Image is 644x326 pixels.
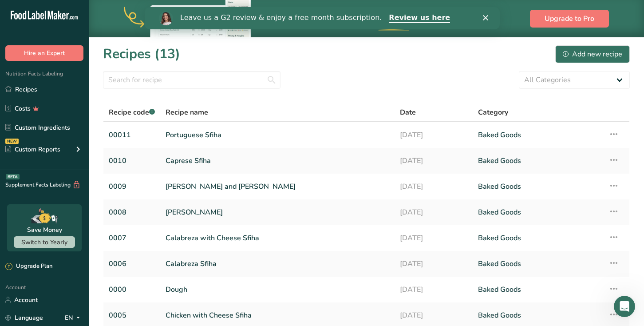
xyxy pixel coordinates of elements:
[109,306,155,325] a: 0005
[21,238,67,246] span: Switch to Yearly
[103,71,281,89] input: Search for recipe
[478,280,597,299] a: Baked Goods
[109,126,155,144] a: 00011
[478,306,597,325] a: Baked Goods
[400,177,467,196] a: [DATE]
[530,10,609,28] button: Upgrade to Pro
[109,280,155,299] a: 0000
[14,236,75,248] button: Switch to Yearly
[400,306,467,325] a: [DATE]
[478,126,597,144] a: Baked Goods
[545,13,594,24] span: Upgrade to Pro
[166,306,389,325] a: Chicken with Cheese Sfiha
[478,107,508,118] span: Category
[109,151,155,170] a: 0010
[166,203,389,222] a: [PERSON_NAME]
[109,203,155,222] a: 0008
[5,262,52,271] div: Upgrade Plan
[400,229,467,247] a: [DATE]
[478,151,597,170] a: Baked Goods
[400,203,467,222] a: [DATE]
[109,229,155,247] a: 0007
[400,107,416,118] span: Date
[166,229,389,247] a: Calabreza with Cheese Sfiha
[5,310,43,326] a: Language
[478,203,597,222] a: Baked Goods
[27,225,62,235] div: Save Money
[614,296,635,317] iframe: Intercom live chat
[338,8,347,13] div: Close
[6,174,20,179] div: BETA
[478,254,597,273] a: Baked Goods
[65,312,83,323] div: EN
[5,145,60,154] div: Custom Reports
[5,139,19,144] div: NEW
[166,254,389,273] a: Calabreza Sfiha
[555,45,630,63] button: Add new recipe
[400,126,467,144] a: [DATE]
[103,44,180,64] h1: Recipes (13)
[478,177,597,196] a: Baked Goods
[166,280,389,299] a: Dough
[166,151,389,170] a: Caprese Sfiha
[563,49,622,60] div: Add new recipe
[166,126,389,144] a: Portuguese Sfiha
[166,177,389,196] a: [PERSON_NAME] and [PERSON_NAME]
[478,229,597,247] a: Baked Goods
[166,107,208,118] span: Recipe name
[400,151,467,170] a: [DATE]
[400,280,467,299] a: [DATE]
[109,254,155,273] a: 0006
[145,7,500,29] iframe: Intercom live chat banner
[109,107,155,117] span: Recipe code
[109,177,155,196] a: 0009
[327,0,460,37] div: Upgrade to Pro
[400,254,467,273] a: [DATE]
[5,45,83,61] button: Hire an Expert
